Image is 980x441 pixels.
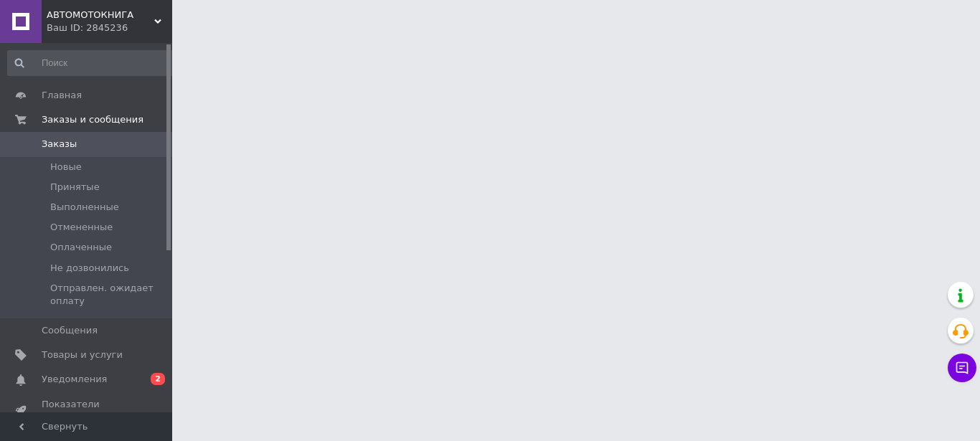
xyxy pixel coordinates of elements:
input: Поиск [7,50,177,76]
button: Чат с покупателем [948,354,976,382]
span: Не дозвонились [50,262,129,275]
span: Заказы и сообщения [42,113,143,126]
span: Показатели работы компании [42,398,133,424]
span: Товары и услуги [42,348,123,361]
span: Отправлен. ожидает оплату [50,282,176,308]
span: 2 [151,373,165,385]
div: Ваш ID: 2845236 [47,22,172,34]
span: Заказы [42,138,77,151]
span: Сообщения [42,324,98,337]
span: Выполненные [50,201,119,214]
span: Оплаченные [50,241,112,254]
span: Новые [50,161,82,174]
span: Главная [42,89,82,102]
span: Отмененные [50,221,113,234]
span: Уведомления [42,373,107,386]
span: Принятые [50,181,100,194]
span: АВТОМОТОКНИГА [47,9,154,22]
